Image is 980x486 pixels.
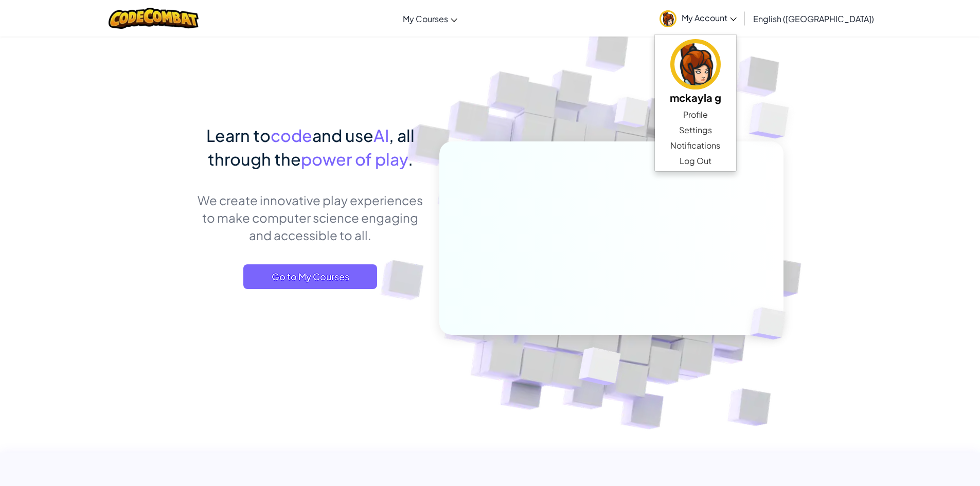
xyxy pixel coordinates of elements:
[654,2,742,34] a: My Account
[665,89,726,105] h5: mckayla g
[243,264,377,289] a: Go to My Courses
[753,13,874,24] span: English ([GEOGRAPHIC_DATA])
[553,326,645,411] img: Overlap cubes
[312,125,373,146] span: and use
[670,139,720,152] span: Notifications
[403,13,448,24] span: My Courses
[197,191,424,244] p: We create innovative play experiences to make computer science engaging and accessible to all.
[109,8,199,29] img: CodeCombat logo
[206,125,271,146] span: Learn to
[655,153,736,169] a: Log Out
[682,12,737,23] span: My Account
[373,125,389,146] span: AI
[655,107,736,122] a: Profile
[655,38,736,107] a: mckayla g
[398,5,462,32] a: My Courses
[301,149,408,169] span: power of play
[655,122,736,138] a: Settings
[408,149,413,169] span: .
[748,5,879,32] a: English ([GEOGRAPHIC_DATA])
[595,77,669,153] img: Overlap cubes
[670,39,721,89] img: avatar
[655,138,736,153] a: Notifications
[660,10,676,27] img: avatar
[733,286,810,361] img: Overlap cubes
[271,125,312,146] span: code
[728,77,817,164] img: Overlap cubes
